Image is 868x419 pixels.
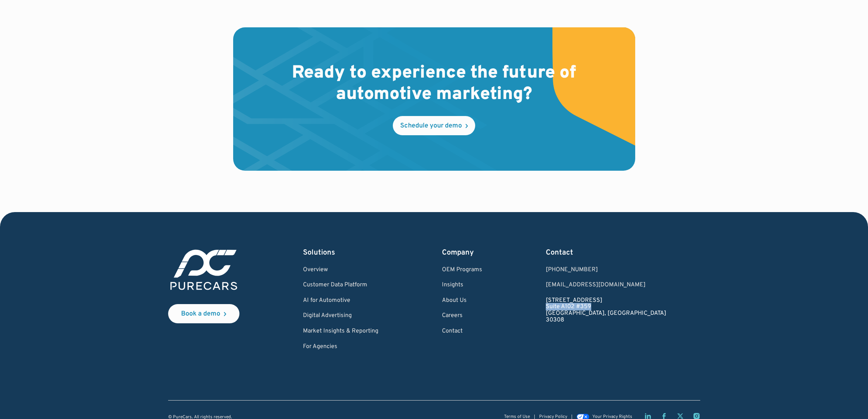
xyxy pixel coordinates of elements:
div: Contact [546,248,666,258]
a: Customer Data Platform [303,282,378,289]
div: Company [442,248,482,258]
h2: Ready to experience the future of automotive marketing? [280,63,588,105]
div: Schedule your demo [400,123,462,129]
a: Insights [442,282,482,289]
div: [PHONE_NUMBER] [546,267,666,273]
a: For Agencies [303,344,378,350]
a: Overview [303,267,378,273]
a: Schedule your demo [393,116,475,135]
a: About Us [442,297,482,304]
a: Careers [442,313,482,319]
a: AI for Automotive [303,297,378,304]
a: Book a demo [168,304,239,323]
a: Email us [546,282,666,289]
a: [STREET_ADDRESS]Suite A102 #359[GEOGRAPHIC_DATA], [GEOGRAPHIC_DATA]30308 [546,297,666,323]
a: Digital Advertising [303,313,378,319]
div: Solutions [303,248,378,258]
a: Contact [442,328,482,335]
a: OEM Programs [442,267,482,273]
img: purecars logo [168,248,239,292]
a: Market Insights & Reporting [303,328,378,335]
div: Book a demo [181,311,220,317]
